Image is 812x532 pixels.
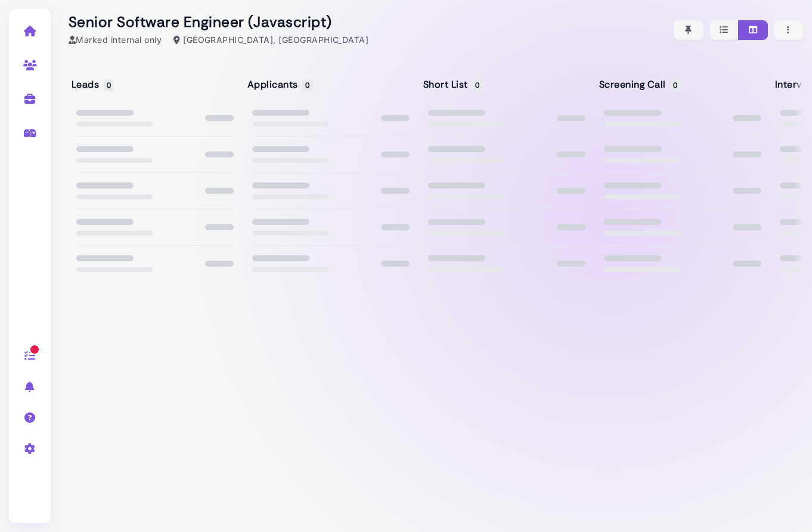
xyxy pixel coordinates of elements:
[173,33,368,46] div: [GEOGRAPHIC_DATA], [GEOGRAPHIC_DATA]
[302,79,312,91] span: 0
[247,79,311,90] h5: Applicants
[670,79,680,91] span: 0
[104,79,114,91] span: 0
[599,79,679,90] h5: Screening Call
[472,79,482,91] span: 0
[423,79,481,90] h5: Short List
[72,79,112,90] h5: Leads
[69,14,368,31] h2: Senior Software Engineer (Javascript)
[69,33,162,46] div: Marked internal only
